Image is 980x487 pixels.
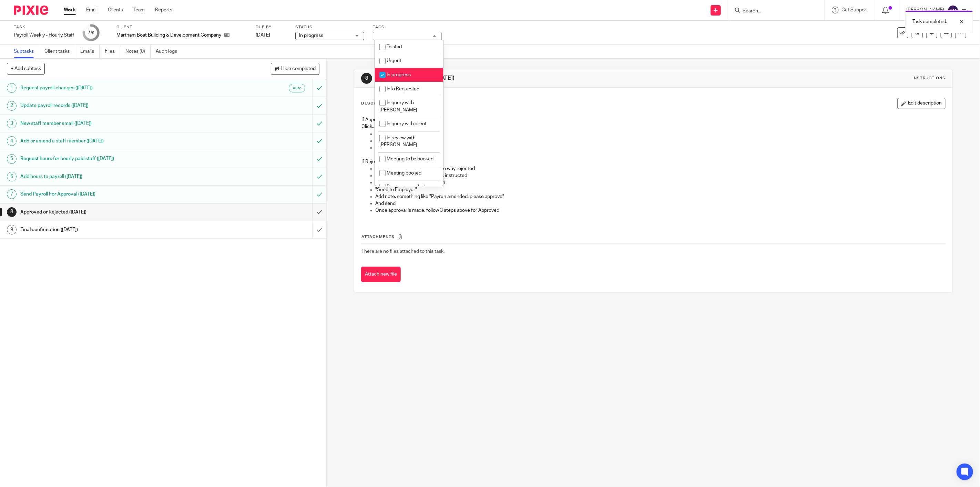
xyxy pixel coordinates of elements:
[361,116,945,123] p: If Approved
[375,186,945,193] p: "Send to Employer"
[20,153,211,164] h1: Request hours for hourly paid staff ([DATE])
[64,7,76,13] a: Work
[375,193,945,200] p: Add note, something like "Payrun amended, please approve"
[7,172,17,181] div: 6
[361,73,372,84] div: 8
[7,207,17,217] div: 8
[387,44,402,49] span: To start
[375,144,945,151] p: "Confirm and Proceed"
[912,18,947,25] p: Task completed.
[14,6,48,15] img: Pixie
[376,74,668,82] h1: Approved or Rejected ([DATE])
[375,172,945,179] p: Make amendments to payrun as instructed
[108,7,123,13] a: Clients
[375,137,945,144] p: "Confirm and Submit"
[20,189,211,199] h1: Send Payroll For Approval ([DATE])
[91,31,94,35] small: /9
[387,185,425,189] span: Revisions needed
[20,100,211,111] h1: Update payroll records ([DATE])
[20,83,211,93] h1: Request payroll changes ([DATE])
[20,225,211,235] h1: Final confirmation ([DATE])
[373,24,442,30] label: Tags
[20,171,211,182] h1: Add hours to payroll ([DATE])
[387,157,434,161] span: Meeting to be booked
[387,171,422,176] span: Meeting booked
[14,32,74,39] div: Payroll Weekly - Hourly Staff
[256,24,287,30] label: Due by
[7,154,17,164] div: 5
[897,98,946,109] button: Edit description
[116,32,221,39] p: Martham Boat Building & Development Company Limited
[271,63,319,74] button: Hide completed
[387,121,427,126] span: In query with client
[375,200,945,207] p: And send
[387,58,401,63] span: Urgent
[361,101,392,106] p: Description
[14,45,39,58] a: Subtasks
[7,83,17,93] div: 1
[361,249,445,254] span: There are no files attached to this task.
[125,45,151,58] a: Notes (0)
[281,66,316,72] span: Hide completed
[80,45,100,58] a: Emails
[912,76,946,81] div: Instructions
[14,24,74,30] label: Task
[361,267,401,282] button: Attach new file
[295,24,364,30] label: Status
[361,235,395,239] span: Attachments
[375,130,945,137] p: "View and finalise"
[379,100,417,112] span: In query with [PERSON_NAME]
[7,225,17,235] div: 9
[88,29,94,37] div: 7
[256,33,270,38] span: [DATE]
[289,84,305,92] div: Auto
[20,118,211,129] h1: New staff member email ([DATE])
[7,189,17,199] div: 7
[156,45,182,58] a: Audit logs
[105,45,120,58] a: Files
[948,5,959,16] img: svg%3E
[361,123,945,130] p: Click....
[86,7,98,13] a: Email
[7,136,17,146] div: 4
[20,207,211,217] h1: Approved or Rejected ([DATE])
[155,7,172,13] a: Reports
[387,87,420,91] span: Info Requested
[375,165,945,172] p: Client will have made a note as to why rejected
[299,33,323,38] span: In progress
[361,158,945,165] p: If Rejected
[133,7,145,13] a: Team
[20,136,211,146] h1: Add or amend a staff member ([DATE])
[387,72,411,77] span: In progress
[375,179,945,186] p: Select "Lock For Approval" again
[44,45,75,58] a: Client tasks
[7,101,17,111] div: 2
[375,207,945,214] p: Once approval is made, follow 3 steps above for Approved
[7,119,17,128] div: 3
[116,24,247,30] label: Client
[7,63,45,74] button: + Add subtask
[379,136,417,148] span: In review with [PERSON_NAME]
